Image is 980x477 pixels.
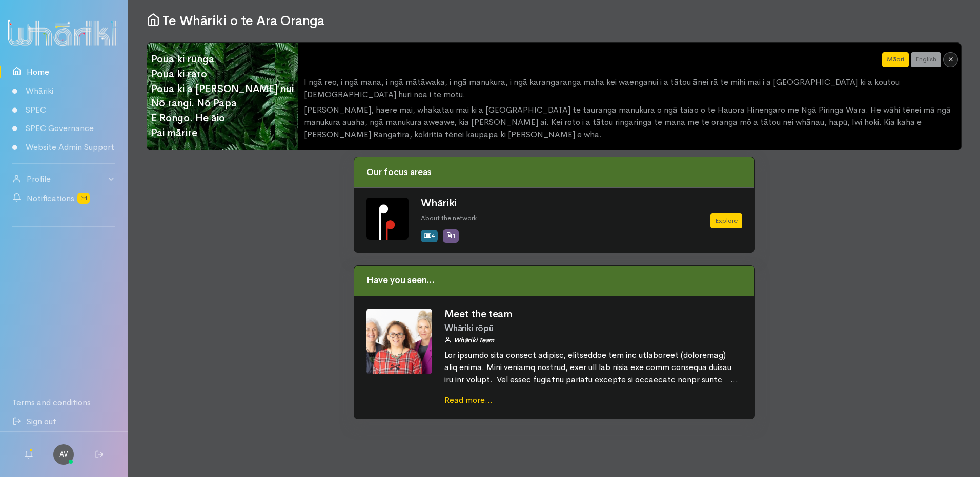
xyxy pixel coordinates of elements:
[304,76,955,101] p: I ngā reo, i ngā mana, i ngā mātāwaka, i ngā manukura, i ngā karangaranga maha kei waenganui i a ...
[304,104,955,141] p: [PERSON_NAME], haere mai, whakatau mai ki a [GEOGRAPHIC_DATA] te tauranga manukura o ngā taiao o ...
[147,48,298,145] span: Poua ki runga Poua ki raro Poua ki a [PERSON_NAME] nui Nō rangi. Nō Papa E Rongo. He āio Pai mārire
[53,444,74,465] a: AV
[366,198,409,240] img: Whariki%20Icon_Icon_Tile.png
[444,395,493,405] a: Read more...
[354,157,754,188] div: Our focus areas
[64,241,64,241] iframe: LinkedIn Embedded Content
[882,52,909,67] button: Māori
[710,213,742,228] a: Explore
[421,197,457,209] a: Whāriki
[911,52,941,67] button: English
[147,12,962,29] h1: Te Whāriki o te Ara Oranga
[354,266,754,296] div: Have you seen...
